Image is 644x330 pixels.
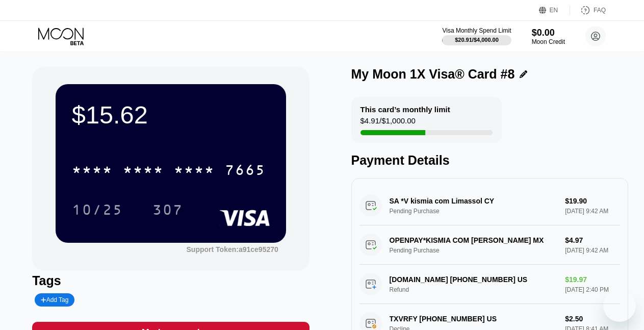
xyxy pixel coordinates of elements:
div: $15.62 [72,100,270,129]
div: My Moon 1X Visa® Card #8 [351,67,515,82]
div: This card’s monthly limit [360,105,450,114]
div: $20.91 / $4,000.00 [455,37,499,43]
div: Moon Credit [532,38,565,45]
div: Support Token: a91ce95270 [187,245,278,253]
div: $4.91 / $1,000.00 [360,116,416,130]
div: $0.00Moon Credit [532,28,565,45]
div: EN [550,7,558,14]
div: $0.00 [532,28,565,38]
div: Visa Monthly Spend Limit [442,27,511,34]
div: EN [539,5,570,15]
div: 7665 [225,163,266,180]
div: 10/25 [72,203,123,219]
div: 10/25 [64,197,131,222]
div: Payment Details [351,153,628,168]
div: 307 [152,203,183,219]
div: Visa Monthly Spend Limit$20.91/$4,000.00 [442,27,511,45]
div: Add Tag [35,293,74,307]
iframe: Button to launch messaging window [603,289,636,322]
div: Tags [32,273,309,288]
div: FAQ [594,7,606,14]
div: Support Token:a91ce95270 [187,245,278,253]
div: Add Tag [41,296,68,303]
div: 307 [145,197,191,222]
div: FAQ [570,5,606,15]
